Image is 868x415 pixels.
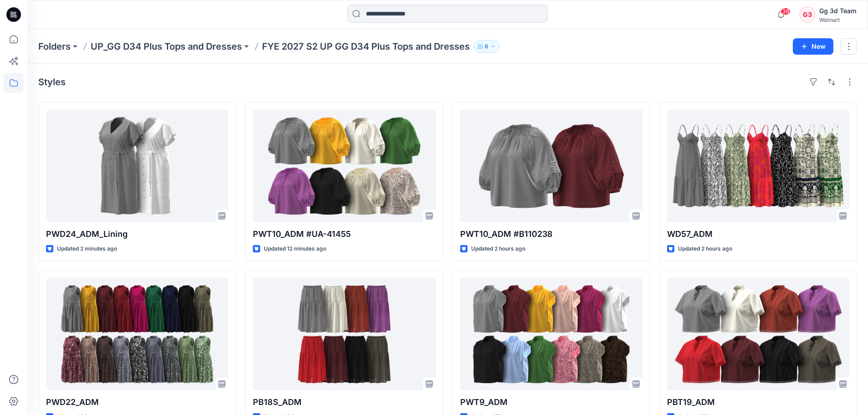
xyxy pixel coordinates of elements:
a: WD57_ADM [667,110,849,222]
span: 36 [781,8,791,15]
p: PWT10_ADM #UA-41455 [253,228,435,241]
p: PB18S_ADM [253,396,435,409]
div: Walmart [819,16,857,23]
p: PWD22_ADM [46,396,228,409]
p: PWT10_ADM #B110238 [460,228,642,241]
h4: Styles [38,77,66,87]
p: PWD24_ADM_Lining [46,228,228,241]
button: New [793,38,833,55]
a: Folders [38,40,71,53]
a: PWT10_ADM #B110238 [460,110,642,222]
p: PBT19_ADM [667,396,849,409]
a: PWD22_ADM [46,278,228,390]
a: PWT9_ADM [460,278,642,390]
a: UP_GG D34 Plus Tops and Dresses [91,40,242,53]
a: PB18S_ADM [253,278,435,390]
p: FYE 2027 S2 UP GG D34 Plus Tops and Dresses [262,40,470,53]
p: WD57_ADM [667,228,849,241]
p: 6 [485,41,488,51]
p: Updated 2 minutes ago [57,244,117,254]
p: Updated 12 minutes ago [264,244,326,254]
a: PWD24_ADM_Lining [46,110,228,222]
p: Updated 2 hours ago [471,244,525,254]
a: PBT19_ADM [667,278,849,390]
div: Gg 3d Team [819,5,857,16]
button: 6 [473,40,500,53]
p: PWT9_ADM [460,396,642,409]
p: Updated 2 hours ago [678,244,732,254]
div: G3 [799,6,816,23]
a: PWT10_ADM #UA-41455 [253,110,435,222]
